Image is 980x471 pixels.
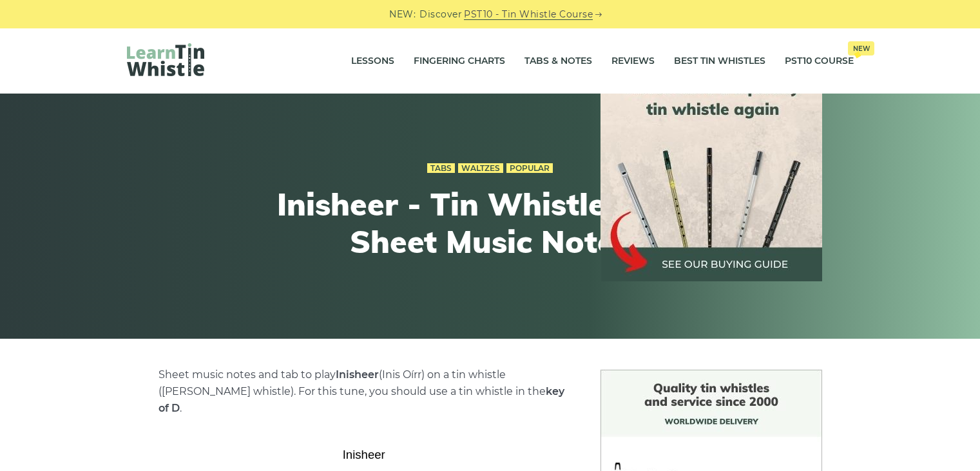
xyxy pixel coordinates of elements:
span: New [848,41,874,55]
a: PST10 CourseNew [785,45,854,77]
strong: Inisheer [336,368,379,381]
a: Tabs & Notes [524,45,592,77]
a: Waltzes [458,163,503,174]
img: tin whistle buying guide [600,59,822,281]
a: Tabs [427,163,455,174]
a: Best Tin Whistles [674,45,765,77]
a: Reviews [611,45,655,77]
p: Sheet music notes and tab to play (Inis Oírr) on a tin whistle ([PERSON_NAME] whistle). For this ... [159,366,570,417]
a: Lessons [351,45,394,77]
img: LearnTinWhistle.com [127,43,204,76]
strong: key of D [159,385,564,414]
h1: Inisheer - Tin Whistle Tab & Sheet Music Notes [253,186,727,260]
a: Fingering Charts [414,45,505,77]
a: Popular [506,163,553,174]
